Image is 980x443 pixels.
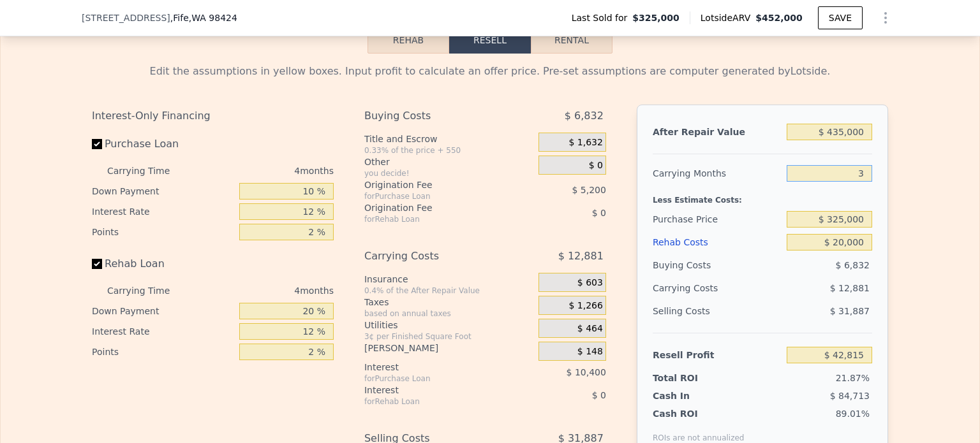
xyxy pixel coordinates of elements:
[364,374,507,384] div: for Purchase Loan
[364,133,533,145] div: Title and Escrow
[830,391,870,401] span: $ 84,713
[653,231,782,254] div: Rehab Costs
[92,139,102,149] input: Purchase Loan
[92,201,234,222] div: Interest Rate
[653,407,745,420] div: Cash ROI
[830,306,870,316] span: $ 31,887
[92,301,234,321] div: Down Payment
[364,145,533,156] div: 0.33% of the price + 550
[572,185,605,195] span: $ 5,200
[836,260,870,270] span: $ 6,832
[567,367,606,377] span: $ 10,400
[873,5,898,31] button: Show Options
[653,344,782,367] div: Resell Profit
[632,11,679,24] span: $325,000
[565,105,604,127] span: $ 6,832
[364,286,533,296] div: 0.4% of the After Repair Value
[592,390,606,400] span: $ 0
[653,208,782,231] div: Purchase Price
[170,11,237,24] span: , Fife
[364,168,533,178] div: you decide!
[836,373,870,383] span: 21.87%
[818,6,863,29] button: SAVE
[568,137,602,149] span: $ 1,632
[364,201,507,214] div: Origination Fee
[364,396,507,407] div: for Rehab Loan
[92,222,234,242] div: Points
[577,346,603,358] span: $ 148
[364,178,507,191] div: Origination Fee
[364,384,507,396] div: Interest
[364,319,533,331] div: Utilities
[189,13,237,23] span: , WA 98424
[92,252,234,275] label: Rehab Loan
[364,191,507,201] div: for Purchase Loan
[589,160,603,171] span: $ 0
[653,185,872,208] div: Less Estimate Costs:
[531,27,612,54] button: Rental
[364,296,533,309] div: Taxes
[82,11,170,24] span: [STREET_ADDRESS]
[653,420,745,443] div: ROIs are not annualized
[364,105,507,127] div: Buying Costs
[592,208,606,218] span: $ 0
[653,389,732,402] div: Cash In
[364,156,533,168] div: Other
[653,254,782,277] div: Buying Costs
[367,27,449,54] button: Rehab
[92,64,888,79] div: Edit the assumptions in yellow boxes. Input profit to calculate an offer price. Pre-set assumptio...
[92,259,102,269] input: Rehab Loan
[572,11,633,24] span: Last Sold for
[577,277,603,289] span: $ 603
[92,105,334,127] div: Interest-Only Financing
[364,342,533,354] div: [PERSON_NAME]
[653,120,782,143] div: After Repair Value
[195,161,334,181] div: 4 months
[364,331,533,342] div: 3¢ per Finished Square Foot
[107,280,190,301] div: Carrying Time
[653,162,782,185] div: Carrying Months
[364,361,507,374] div: Interest
[836,409,870,419] span: 89.01%
[364,245,507,268] div: Carrying Costs
[755,13,803,23] span: $452,000
[195,280,334,301] div: 4 months
[364,309,533,319] div: based on annual taxes
[577,323,603,335] span: $ 464
[92,133,234,156] label: Purchase Loan
[364,214,507,224] div: for Rehab Loan
[92,181,234,201] div: Down Payment
[830,283,870,293] span: $ 12,881
[364,273,533,286] div: Insurance
[107,161,190,181] div: Carrying Time
[653,372,732,384] div: Total ROI
[92,342,234,362] div: Points
[449,27,531,54] button: Resell
[92,321,234,342] div: Interest Rate
[568,300,602,312] span: $ 1,266
[653,277,732,300] div: Carrying Costs
[653,300,782,323] div: Selling Costs
[558,245,604,268] span: $ 12,881
[701,11,755,24] span: Lotside ARV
